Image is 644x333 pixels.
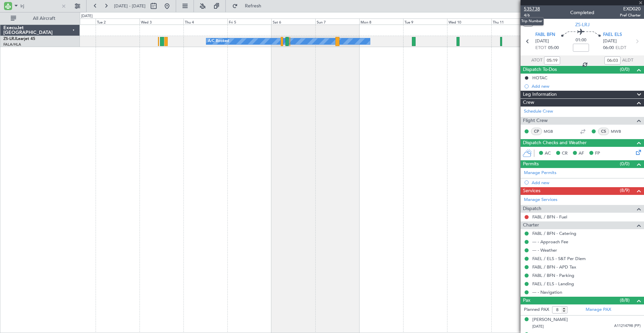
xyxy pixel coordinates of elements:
span: FAEL ELS [603,32,622,38]
a: ZS-LRJLearjet 45 [3,37,35,41]
div: Sat 6 [271,18,315,25]
span: Charter [523,221,539,229]
a: FABL / BFN - Catering [532,231,576,236]
span: FABL BFN [535,32,555,38]
span: (0/0) [620,160,630,167]
span: ATOT [531,57,542,64]
span: 06:00 [603,45,614,51]
a: Manage Permits [524,170,556,176]
a: FABL / BFN - Parking [532,273,574,278]
span: Permits [523,160,539,168]
span: ZS-LRJ [3,37,16,41]
a: Manage PAX [586,306,611,313]
div: Completed [570,9,594,16]
span: Pref Charter [620,12,641,18]
div: Sun 7 [315,18,359,25]
div: CP [531,128,542,135]
span: Refresh [239,4,267,8]
span: ETOT [535,45,546,51]
span: Dispatch Checks and Weather [523,139,587,147]
span: FP [595,150,600,157]
span: [DATE] [535,38,549,45]
label: Planned PAX [524,306,549,313]
span: Dispatch [523,205,541,213]
div: HOTAC [532,75,547,81]
div: [PERSON_NAME] [532,317,568,323]
span: [DATE] [532,324,544,329]
input: A/C (Reg. or Type) [20,1,59,11]
a: Schedule Crew [524,108,553,115]
span: ALDT [622,57,633,64]
div: Add new [532,180,641,185]
span: Dispatch To-Dos [523,66,557,74]
a: --- - Weather [532,247,557,253]
span: Crew [523,99,534,107]
a: MWB [611,128,626,134]
span: Pax [523,297,530,304]
a: FAEL / ELS - Landing [532,281,574,287]
div: Mon 8 [359,18,403,25]
div: Tue 9 [403,18,447,25]
span: (8/9) [620,187,630,194]
span: [DATE] - [DATE] [114,3,146,9]
span: CR [562,150,568,157]
span: ZS-LRJ [575,21,590,28]
div: CS [598,128,609,135]
span: EXD020 [620,5,641,12]
span: 535738 [524,5,540,12]
a: MGB [544,128,559,134]
div: Fri 5 [227,18,271,25]
span: 05:00 [548,45,559,51]
div: [DATE] [81,13,93,19]
div: Add new [532,83,641,89]
span: Services [523,187,540,195]
div: Thu 4 [183,18,227,25]
button: Refresh [229,1,269,11]
a: FABL / BFN - APD Tax [532,264,576,270]
span: ELDT [615,45,626,51]
div: A/C Booked [208,36,229,46]
span: 01:00 [576,37,586,44]
span: Leg Information [523,91,557,98]
a: --- - Approach Fee [532,239,568,245]
span: AC [545,150,551,157]
div: Wed 10 [447,18,491,25]
div: Thu 11 [491,18,535,25]
a: FAEL / ELS - S&T Per Diem [532,256,586,261]
a: --- - Navigation [532,289,562,295]
a: FALA/HLA [3,42,21,47]
button: All Aircraft [7,13,73,24]
div: Tue 2 [96,18,140,25]
a: FABL / BFN - Fuel [532,214,567,220]
a: Manage Services [524,197,557,203]
div: Wed 3 [140,18,183,25]
div: Trip Number [520,17,544,26]
span: A11214798 (PP) [614,323,641,329]
span: [DATE] [603,38,617,45]
span: (0/0) [620,66,630,73]
span: Flight Crew [523,117,548,125]
span: All Aircraft [17,16,71,21]
span: (8/8) [620,297,630,304]
span: AF [579,150,584,157]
